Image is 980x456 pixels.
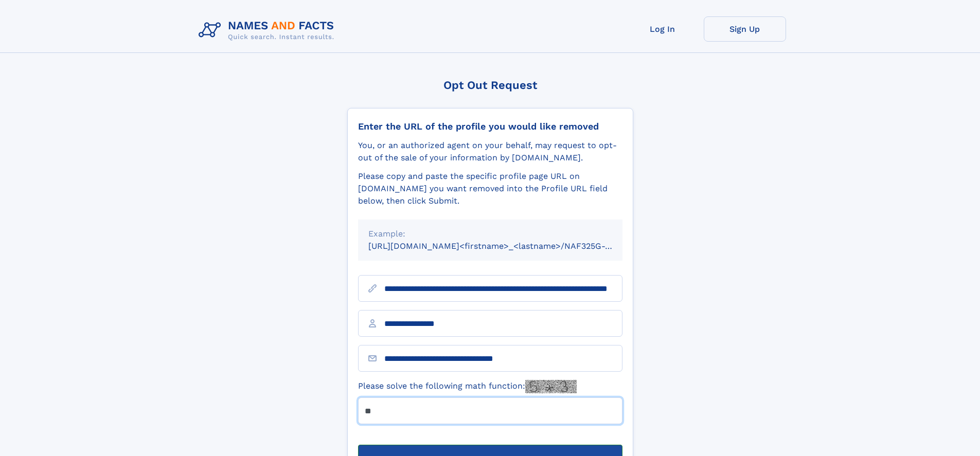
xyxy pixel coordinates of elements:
[358,380,577,393] label: Please solve the following math function:
[704,16,786,42] a: Sign Up
[347,79,633,92] div: Opt Out Request
[368,228,612,240] div: Example:
[621,16,704,42] a: Log In
[194,16,343,44] img: Logo Names and Facts
[358,170,622,207] div: Please copy and paste the specific profile page URL on [DOMAIN_NAME] you want removed into the Pr...
[358,121,622,132] div: Enter the URL of the profile you would like removed
[358,139,622,164] div: You, or an authorized agent on your behalf, may request to opt-out of the sale of your informatio...
[368,241,642,251] small: [URL][DOMAIN_NAME]<firstname>_<lastname>/NAF325G-xxxxxxxx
